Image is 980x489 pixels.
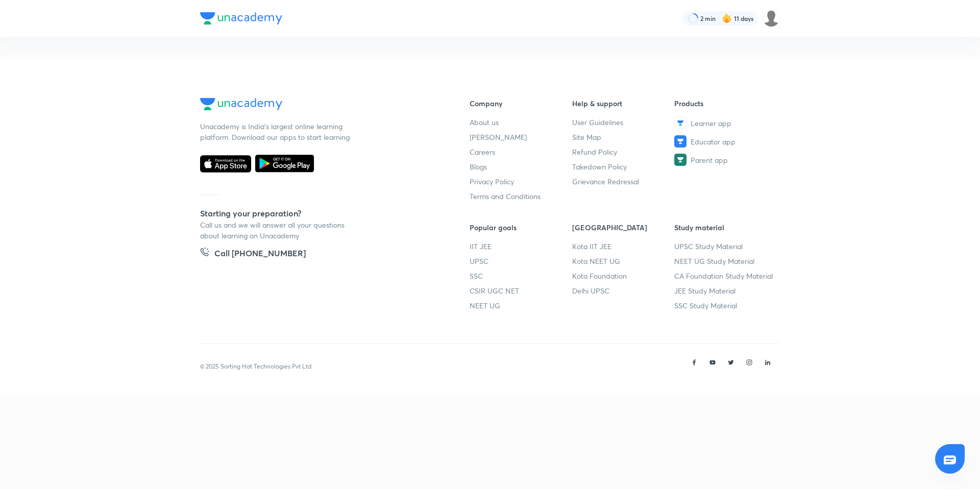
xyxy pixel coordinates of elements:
a: SSC [470,271,572,281]
h6: Company [470,98,572,109]
a: CSIR UGC NET [470,285,572,296]
img: Parent app [674,154,687,166]
a: Blogs [470,161,572,172]
a: Educator app [674,135,777,148]
a: [PERSON_NAME] [470,132,572,142]
h5: Call [PHONE_NUMBER] [214,247,306,261]
a: NEET UG [470,300,572,311]
a: CA Foundation Study Material [674,271,777,281]
h6: Study material [674,222,777,233]
a: JEE Study Material [674,285,777,296]
a: Call [PHONE_NUMBER] [200,247,306,261]
span: Learner app [691,118,731,129]
h6: [GEOGRAPHIC_DATA] [572,222,675,233]
a: IIT JEE [470,241,572,252]
h6: Help & support [572,98,675,109]
p: © 2025 Sorting Hat Technologies Pvt Ltd [200,362,311,371]
p: Unacademy is India’s largest online learning platform. Download our apps to start learning [200,121,353,142]
img: Learner app [674,117,687,129]
img: streak [722,13,732,23]
a: About us [470,117,572,128]
span: Educator app [691,136,736,147]
a: UPSC [470,256,572,266]
a: Kota IIT JEE [572,241,675,252]
h5: Starting your preparation? [200,207,437,219]
a: UPSC Study Material [674,241,777,252]
h6: Products [674,98,777,109]
a: User Guidelines [572,117,675,128]
a: Refund Policy [572,146,675,157]
a: SSC Study Material [674,300,777,311]
img: Educator app [674,135,687,148]
a: Takedown Policy [572,161,675,172]
a: Kota Foundation [572,271,675,281]
a: Terms and Conditions [470,191,572,202]
a: NEET UG Study Material [674,256,777,266]
img: Ajeet Kumar [763,10,780,27]
span: Parent app [691,155,728,165]
a: Careers [470,146,572,157]
img: Company Logo [200,98,282,110]
h6: Popular goals [470,222,572,233]
p: Call us and we will answer all your questions about learning on Unacademy [200,219,353,241]
a: Site Map [572,132,675,142]
a: Learner app [674,117,777,129]
a: Company Logo [200,98,437,113]
img: Company Logo [200,12,282,25]
a: Kota NEET UG [572,256,675,266]
a: Parent app [674,154,777,166]
span: Careers [470,146,495,157]
a: Privacy Policy [470,176,572,187]
a: Delhi UPSC [572,285,675,296]
a: Grievance Redressal [572,176,675,187]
